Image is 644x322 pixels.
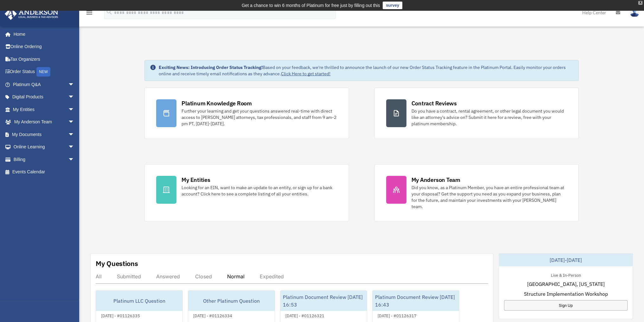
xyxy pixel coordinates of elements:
div: Contract Reviews [411,99,457,107]
div: Do you have a contract, rental agreement, or other legal document you would like an attorney's ad... [411,108,567,127]
div: [DATE]-[DATE] [499,254,633,266]
div: [DATE] - #01126334 [188,312,237,319]
img: Anderson Advisors Platinum Portal [3,8,60,20]
div: Live & In-Person [545,271,586,278]
div: close [638,1,642,5]
div: Normal [227,273,245,280]
span: Structure Implementation Workshop [524,290,608,298]
a: Tax Organizers [4,53,84,65]
i: search [106,9,113,15]
div: NEW [36,67,50,77]
a: Online Learningarrow_drop_down [4,141,84,153]
a: survey [383,2,402,9]
a: My Anderson Teamarrow_drop_down [4,116,84,128]
a: My Entitiesarrow_drop_down [4,103,84,116]
span: [GEOGRAPHIC_DATA], [US_STATE] [527,280,604,288]
div: [DATE] - #01126317 [373,312,422,319]
div: Get a chance to win 6 months of Platinum for free just by filling out this [242,2,380,9]
div: Closed [195,273,212,280]
a: Platinum Knowledge Room Further your learning and get your questions answered real-time with dire... [144,88,349,139]
div: Platinum Document Review [DATE] 16:53 [280,291,367,311]
i: menu [86,9,93,16]
div: All [96,273,102,280]
a: Online Ordering [4,40,84,53]
a: Order StatusNEW [4,65,84,78]
div: My Questions [96,259,138,268]
div: [DATE] - #01126321 [280,312,329,319]
span: arrow_drop_down [68,91,81,104]
div: [DATE] - #01126335 [96,312,145,319]
a: My Anderson Team Did you know, as a Platinum Member, you have an entire professional team at your... [374,164,579,221]
div: Further your learning and get your questions answered real-time with direct access to [PERSON_NAM... [182,108,337,127]
span: arrow_drop_down [68,153,81,166]
a: Sign Up [504,300,628,311]
div: Other Platinum Question [188,291,275,311]
span: arrow_drop_down [68,103,81,116]
a: Home [4,28,81,40]
a: menu [86,11,93,16]
div: Based on your feedback, we're thrilled to announce the launch of our new Order Status Tracking fe... [159,64,573,77]
div: Expedited [260,273,284,280]
span: arrow_drop_down [68,141,81,154]
div: Platinum LLC Question [96,291,182,311]
a: Platinum Q&Aarrow_drop_down [4,78,84,91]
span: arrow_drop_down [68,116,81,129]
a: Click Here to get started! [281,71,330,77]
div: My Entities [182,176,210,184]
div: Platinum Knowledge Room [182,99,252,107]
div: Answered [156,273,180,280]
div: Submitted [117,273,141,280]
a: Digital Productsarrow_drop_down [4,91,84,103]
strong: Exciting News: Introducing Order Status Tracking! [159,65,263,70]
a: Events Calendar [4,166,84,178]
a: My Documentsarrow_drop_down [4,128,84,141]
div: Looking for an EIN, want to make an update to an entity, or sign up for a bank account? Click her... [182,184,337,197]
a: My Entities Looking for an EIN, want to make an update to an entity, or sign up for a bank accoun... [144,164,349,221]
div: Did you know, as a Platinum Member, you have an entire professional team at your disposal? Get th... [411,184,567,210]
div: Platinum Document Review [DATE] 16:43 [373,291,459,311]
span: arrow_drop_down [68,128,81,141]
a: Contract Reviews Do you have a contract, rental agreement, or other legal document you would like... [374,88,579,139]
img: User Pic [630,8,639,17]
a: Billingarrow_drop_down [4,153,84,166]
div: My Anderson Team [411,176,460,184]
span: arrow_drop_down [68,78,81,91]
